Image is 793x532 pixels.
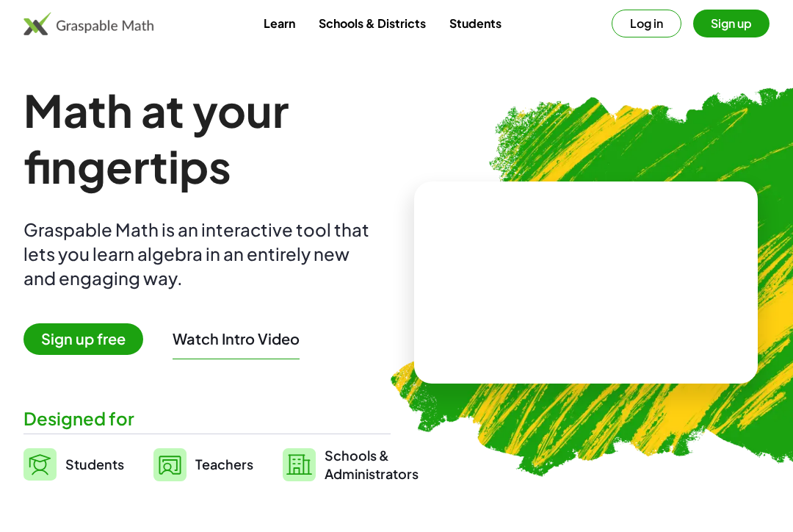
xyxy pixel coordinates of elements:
[23,323,143,355] span: Sign up free
[173,329,300,348] button: Watch Intro Video
[612,10,681,37] button: Log in
[23,218,376,290] div: Graspable Math is an interactive tool that lets you learn algebra in an entirely new and engaging...
[23,448,57,481] img: svg%3e
[438,10,513,37] a: Students
[693,10,770,37] button: Sign up
[23,406,391,431] div: Designed for
[23,82,391,194] h1: Math at your fingertips
[153,446,253,483] a: Teachers
[283,446,419,483] a: Schools &Administrators
[195,456,253,472] span: Teachers
[307,10,438,37] a: Schools & Districts
[283,448,316,481] img: svg%3e
[65,456,124,472] span: Students
[153,448,187,481] img: svg%3e
[252,10,307,37] a: Learn
[23,446,124,483] a: Students
[325,446,419,483] span: Schools & Administrators
[476,227,696,337] video: What is this? This is dynamic math notation. Dynamic math notation plays a central role in how Gr...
